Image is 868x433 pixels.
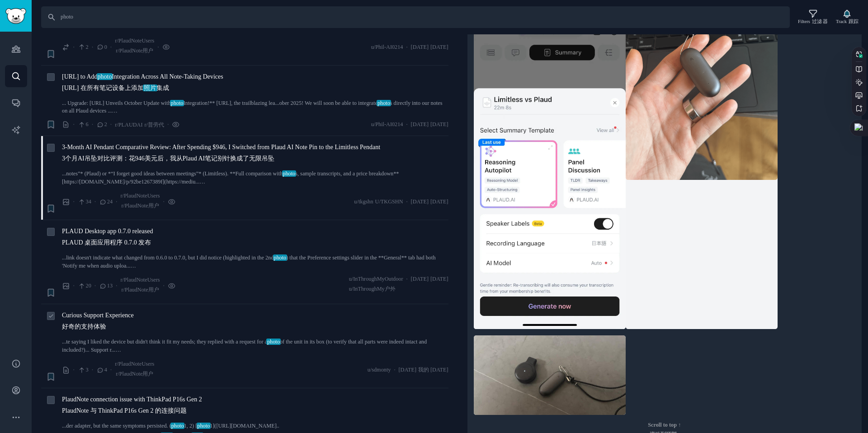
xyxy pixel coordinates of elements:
[145,122,164,128] sider-trans-text: r/普劳代
[143,85,157,91] span: 照片
[92,42,94,52] span: ·
[62,407,187,414] sider-trans-text: PlaudNote 与 ThinkPad P16s Gen 2 的连接问题
[62,395,202,419] a: PlaudNote connection issue with ThinkPad P16s Gen 2PlaudNote 与 ThinkPad P16s Gen 2 的连接问题
[73,197,75,207] span: ·
[371,43,403,52] span: u/Phil-AI0214
[349,275,403,293] span: u/InThroughMyOutdoor
[266,339,280,345] span: photo
[474,335,626,415] img: 3-Month AI Pendant Comparative Review: After Spending $946, I Switched from Plaud AI Note Pin to ...
[62,226,153,251] a: PLAUD Desktop app 0.7.0 releasedPLAUD 桌面应用程序 0.7.0 发布
[411,198,448,206] span: [DATE]
[5,8,26,24] img: GummySearch logo
[430,198,448,205] sider-trans-text: [DATE]
[836,19,859,25] div: Track
[96,366,107,374] span: 4
[377,100,391,106] span: photo
[368,366,391,374] span: u/sdmonty
[99,282,113,290] span: 13
[394,366,395,374] span: ·
[110,365,112,375] span: ·
[163,197,165,207] span: ·
[94,197,96,207] span: ·
[430,44,448,50] sider-trans-text: [DATE]
[798,19,828,25] div: Filters
[92,365,94,375] span: ·
[115,38,154,55] span: r/PlaudNoteUsers
[73,120,75,129] span: ·
[406,275,408,297] span: ·
[41,6,790,28] input: Search Keyword
[430,121,448,127] sider-trans-text: [DATE]
[406,121,408,129] span: ·
[418,367,448,373] sider-trans-text: 我的 [DATE]
[110,42,112,52] span: ·
[116,371,153,377] sider-trans-text: r/PlaudNote用户
[110,120,112,129] span: ·
[197,423,211,429] span: photo
[282,170,296,177] span: photo
[62,323,106,330] sider-trans-text: 好奇的支持体验
[62,226,153,251] span: PLAUD Desktop app 0.7.0 released
[163,281,165,291] span: ·
[354,198,403,206] span: u/tkgshn
[170,423,184,429] span: photo
[62,142,380,167] a: 3-Month AI Pendant Comparative Review: After Spending $946, I Switched from Plaud AI Note Pin to ...
[78,282,91,290] span: 20
[115,122,164,128] span: r/PLAUDAI
[94,281,96,291] span: ·
[99,198,113,206] span: 24
[62,239,151,246] sider-trans-text: PLAUD 桌面应用程序 0.7.0 发布
[62,99,448,115] a: ... Upgrade: [URL] Unveils October Update withphotoIntegration!** [URL], the trailblazing lea...o...
[121,193,160,210] span: r/PlaudNoteUsers
[833,8,862,27] button: Track跟踪
[116,197,118,207] span: ·
[96,121,107,129] span: 2
[121,287,159,293] sider-trans-text: r/PlaudNote用户
[62,254,448,270] a: ...link doesn't indicate what changed from 0.6.0 to 0.7.0, but I did notice (highlighted in the 2...
[273,254,287,261] span: photo
[62,72,223,96] span: [URL] to Add Integration Across All Note-Taking Devices
[430,276,448,282] sider-trans-text: [DATE]
[62,311,134,335] a: Curious Support Experience好奇的支持体验
[78,121,89,129] span: 6
[121,277,160,294] span: r/PlaudNoteUsers
[170,100,184,106] span: photo
[406,198,408,206] span: ·
[411,121,448,129] span: [DATE]
[411,43,448,52] span: [DATE]
[78,198,91,206] span: 34
[115,361,154,378] span: r/PlaudNoteUsers
[78,366,89,374] span: 3
[167,120,169,129] span: ·
[96,43,107,52] span: 0
[812,19,828,24] sider-trans-text: 过滤 器
[116,47,153,54] sider-trans-text: r/PlaudNote用户
[157,42,159,52] span: ·
[375,198,403,205] sider-trans-text: U/TKGSHN
[849,19,859,24] sider-trans-text: 跟踪
[349,286,396,292] sider-trans-text: u/InThroughMy户外
[73,281,75,291] span: ·
[121,202,159,209] sider-trans-text: r/PlaudNote用户
[92,120,94,129] span: ·
[371,121,403,129] span: u/Phil-AI0214
[73,42,75,52] span: ·
[62,311,134,335] span: Curious Support Experience
[62,85,169,91] sider-trans-text: [URL] 在所有笔记设备上添加 集成
[62,338,448,354] a: ...te saying I liked the device but didn't think it fit my needs; they replied with a request for...
[97,73,113,80] span: photo
[78,43,89,52] span: 2
[62,155,274,162] sider-trans-text: 3个月AI吊坠对比评测：花946美元后，我从Plaud AI笔记别针换成了无限吊坠
[62,395,202,419] span: PlaudNote connection issue with ThinkPad P16s Gen 2
[399,366,448,374] span: [DATE]
[406,43,408,52] span: ·
[62,170,448,186] a: ...notes”* (Plaud) or *“I forget good ideas between meetings”* (Limitless). **Full comparison wit...
[116,281,118,291] span: ·
[73,365,75,375] span: ·
[62,72,223,96] a: [URL] to AddphotoIntegration Across All Note-Taking Devices[URL] 在所有笔记设备上添加照片集成
[411,275,448,297] span: [DATE]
